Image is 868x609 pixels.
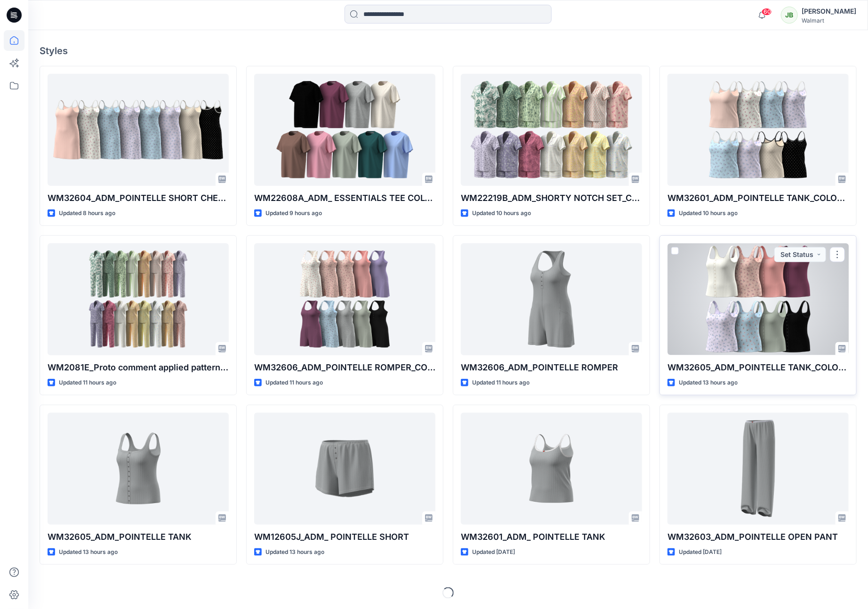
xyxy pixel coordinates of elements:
[40,45,857,56] h4: Styles
[472,208,531,218] p: Updated 10 hours ago
[472,547,515,557] p: Updated [DATE]
[265,208,322,218] p: Updated 9 hours ago
[48,361,229,374] p: WM2081E_Proto comment applied pattern_COLORWAY
[461,361,642,374] p: WM32606_ADM_POINTELLE ROMPER
[679,547,722,557] p: Updated [DATE]
[59,378,116,388] p: Updated 11 hours ago
[762,8,772,16] span: 60
[472,378,530,388] p: Updated 11 hours ago
[679,378,738,388] p: Updated 13 hours ago
[461,192,642,205] p: WM22219B_ADM_SHORTY NOTCH SET_COLORWAY
[667,530,849,544] p: WM32603_ADM_POINTELLE OPEN PANT
[48,74,229,185] a: WM32604_ADM_POINTELLE SHORT CHEMISE_COLORWAY
[265,378,323,388] p: Updated 11 hours ago
[48,413,229,524] a: WM32605_ADM_POINTELLE TANK
[265,547,324,557] p: Updated 13 hours ago
[48,530,229,544] p: WM32605_ADM_POINTELLE TANK
[48,192,229,205] p: WM32604_ADM_POINTELLE SHORT CHEMISE_COLORWAY
[667,361,849,374] p: WM32605_ADM_POINTELLE TANK_COLORWAY
[461,413,642,524] a: WM32601_ADM_ POINTELLE TANK
[802,6,856,17] div: [PERSON_NAME]
[254,361,435,374] p: WM32606_ADM_POINTELLE ROMPER_COLORWAY
[667,243,849,355] a: WM32605_ADM_POINTELLE TANK_COLORWAY
[667,192,849,205] p: WM32601_ADM_POINTELLE TANK_COLORWAY
[461,74,642,185] a: WM22219B_ADM_SHORTY NOTCH SET_COLORWAY
[254,192,435,205] p: WM22608A_ADM_ ESSENTIALS TEE COLORWAY
[59,208,115,218] p: Updated 8 hours ago
[461,243,642,355] a: WM32606_ADM_POINTELLE ROMPER
[59,547,118,557] p: Updated 13 hours ago
[254,74,435,185] a: WM22608A_ADM_ ESSENTIALS TEE COLORWAY
[667,413,849,524] a: WM32603_ADM_POINTELLE OPEN PANT
[254,243,435,355] a: WM32606_ADM_POINTELLE ROMPER_COLORWAY
[679,208,738,218] p: Updated 10 hours ago
[48,243,229,355] a: WM2081E_Proto comment applied pattern_COLORWAY
[254,413,435,524] a: WM12605J_ADM_ POINTELLE SHORT
[461,530,642,544] p: WM32601_ADM_ POINTELLE TANK
[667,74,849,185] a: WM32601_ADM_POINTELLE TANK_COLORWAY
[781,7,798,24] div: JB
[802,17,856,24] div: Walmart
[254,530,435,544] p: WM12605J_ADM_ POINTELLE SHORT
